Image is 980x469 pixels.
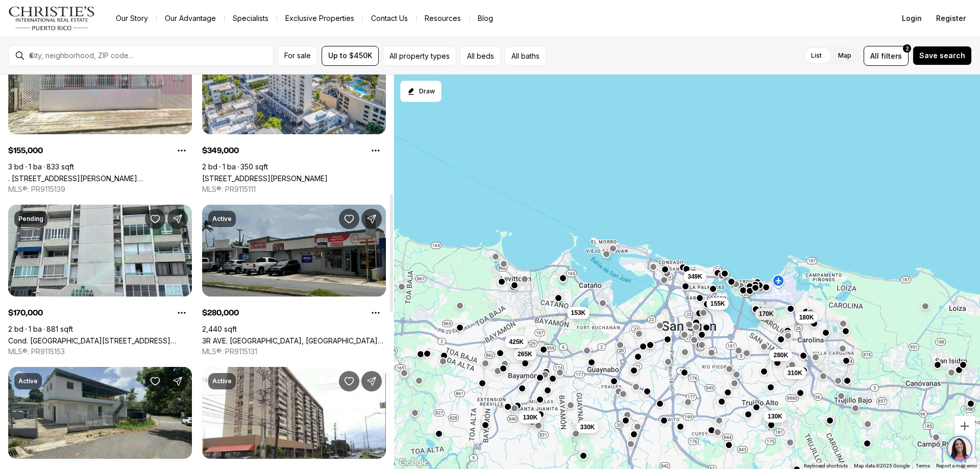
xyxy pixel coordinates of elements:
a: Specialists [225,11,277,26]
span: 153K [571,309,586,317]
label: List [803,46,830,65]
button: For sale [278,46,317,66]
a: 3R AVE. CAMPO RICO, SAN JUAN PR, 00924 [202,336,386,345]
button: Save Property: Local C-2 PR190 [339,371,359,391]
span: 130K [523,413,537,422]
button: Allfilters2 [864,46,909,66]
a: Blog [470,11,501,26]
span: 2 [905,44,909,53]
button: Zoom in [954,416,975,436]
a: Resources [416,11,469,26]
button: Start drawing [400,81,442,102]
button: Save Property: BARRIADA GONZALEZ II LAS CUEVAS #6 [145,371,165,391]
p: Active [212,377,232,385]
p: Pending [18,215,43,223]
span: filters [881,51,902,61]
button: 330K [576,421,599,433]
button: 130K [519,411,542,424]
button: 170K [755,308,778,320]
span: Register [936,14,966,22]
button: All beds [460,46,501,66]
span: Map data ©2025 Google [854,463,910,468]
a: 110 CALLE DEL PARQUE #9J, SAN JUAN PR, 00911 [202,174,328,183]
span: All [870,51,879,61]
span: 330K [580,423,595,431]
a: . 624 CALLE BUENOS AIRES, BO OBRERO, SAN JUAN PR, 00915 [8,174,192,183]
button: Share Property [167,371,188,391]
button: Login [896,8,928,29]
button: Register [930,8,972,29]
label: Map [830,46,860,65]
p: Active [18,377,38,385]
button: 180K [795,311,818,324]
button: Property options [171,303,192,323]
span: 170K [759,310,774,318]
a: Report a map error [936,463,977,468]
button: 425K [505,336,528,348]
button: 130K [764,410,787,423]
button: Share Property [361,209,382,229]
button: 349K [683,270,706,283]
span: 349K [688,273,702,281]
button: 155K [706,298,729,310]
p: Active [212,215,232,223]
span: 130K [768,412,782,421]
button: Up to $450K [322,46,379,66]
span: 310K [788,369,802,377]
button: All baths [505,46,546,66]
button: Save search [913,46,972,65]
a: Cond. Laguna Gardens 2 AVE. LAGUNA #8E, CAROLINA PR, 00979 [8,336,192,345]
button: 153K [567,307,590,319]
span: 265K [518,350,532,358]
button: Property options [171,140,192,161]
button: Contact Us [363,11,416,26]
span: Save search [919,52,965,60]
button: Property options [365,303,386,323]
img: logo [8,6,95,31]
a: Our Story [108,11,156,26]
button: Share Property [361,371,382,391]
img: be3d4b55-7850-4bcb-9297-a2f9cd376e78.png [6,6,30,30]
button: 265K [513,348,536,360]
button: 280K [769,349,792,361]
button: All property types [383,46,456,66]
span: 155K [710,300,725,308]
span: Up to $450K [328,52,372,60]
button: 310K [783,367,806,379]
button: Save Property: 3R AVE. CAMPO RICO [339,209,359,229]
span: 425K [509,338,524,346]
button: Share Property [167,209,188,229]
a: Terms [916,463,930,468]
span: 180K [799,313,814,322]
button: Save Property: Cond. Laguna Gardens 2 AVE. LAGUNA #8E [145,209,165,229]
button: Property options [365,140,386,161]
a: Our Advantage [157,11,224,26]
a: Exclusive Properties [277,11,362,26]
span: For sale [284,52,311,60]
span: 280K [773,351,788,359]
span: Login [902,14,922,22]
